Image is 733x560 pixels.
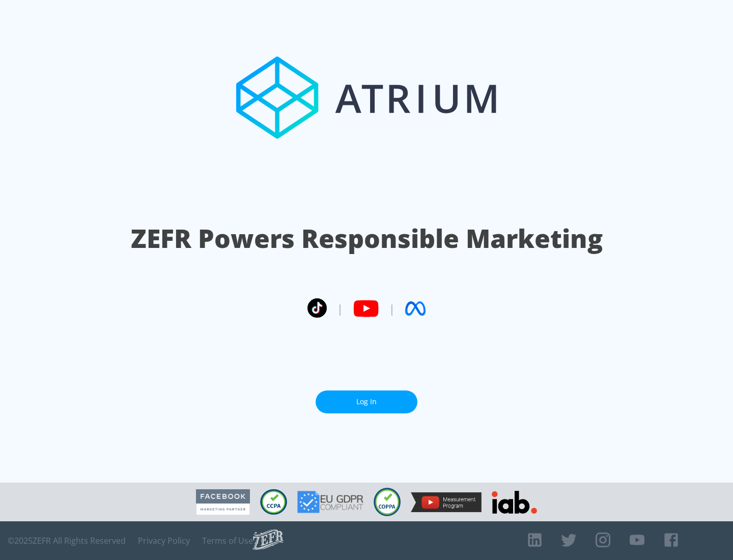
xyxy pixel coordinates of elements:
h1: ZEFR Powers Responsible Marketing [131,221,603,256]
img: CCPA Compliant [260,489,287,515]
img: YouTube Measurement Program [411,492,482,512]
img: IAB [492,491,537,514]
img: Facebook Marketing Partner [196,489,250,515]
img: GDPR Compliant [297,491,363,513]
span: | [389,301,395,316]
a: Privacy Policy [138,536,190,546]
a: Terms of Use [202,536,253,546]
a: Log In [316,390,417,413]
img: COPPA Compliant [374,488,401,516]
span: | [337,301,343,316]
span: © 2025 ZEFR All Rights Reserved [8,536,126,546]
